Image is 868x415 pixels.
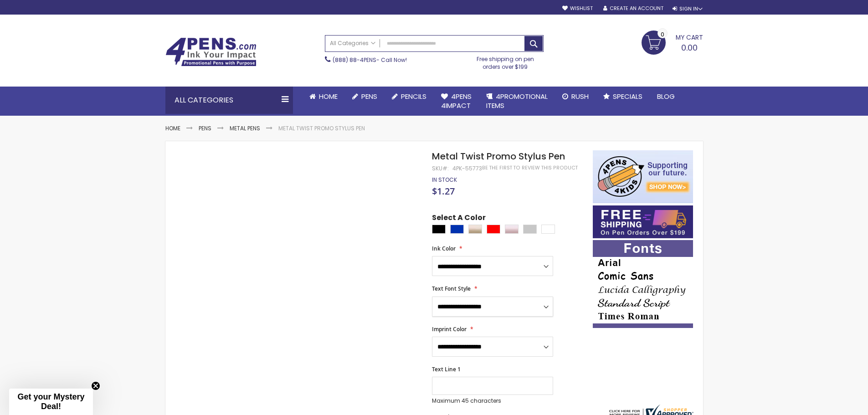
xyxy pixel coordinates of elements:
[562,5,593,12] a: Wishlist
[541,225,555,234] div: White
[571,92,589,101] span: Rush
[319,92,338,101] span: Home
[467,52,544,70] div: Free shipping on pen orders over $199
[432,365,461,373] span: Text Line 1
[468,225,482,234] div: Champagne
[432,176,457,184] span: In stock
[593,150,693,203] img: 4pens 4 kids
[487,225,500,234] div: Red
[401,92,426,101] span: Pencils
[165,124,180,132] a: Home
[432,213,486,225] span: Select A Color
[434,87,479,116] a: 4Pens4impact
[345,87,385,107] a: Pens
[165,87,293,114] div: All Categories
[593,205,693,238] img: Free shipping on orders over $199
[432,176,457,184] div: Availability
[165,37,257,67] img: 4Pens Custom Pens and Promotional Products
[302,87,345,107] a: Home
[432,245,456,252] span: Ink Color
[385,87,434,107] a: Pencils
[91,381,100,390] button: Close teaser
[482,164,578,171] a: Be the first to review this product
[452,165,482,172] div: 4pk-55773
[441,92,472,110] span: 4Pens 4impact
[361,92,377,101] span: Pens
[673,5,703,12] div: Sign In
[555,87,596,107] a: Rush
[603,5,663,12] a: Create an Account
[432,285,471,292] span: Text Font Style
[432,185,455,197] span: $1.27
[523,225,537,234] div: Silver
[199,124,211,132] a: Pens
[661,30,664,39] span: 0
[486,92,548,110] span: 4PROMOTIONAL ITEMS
[278,125,365,132] li: Metal Twist Promo Stylus Pen
[330,40,375,47] span: All Categories
[432,397,553,405] p: Maximum 45 characters
[479,87,555,116] a: 4PROMOTIONALITEMS
[432,150,565,163] span: Metal Twist Promo Stylus Pen
[432,164,449,172] strong: SKU
[333,56,407,64] span: - Call Now!
[650,87,682,107] a: Blog
[657,92,675,101] span: Blog
[230,124,260,132] a: Metal Pens
[432,325,467,333] span: Imprint Color
[505,225,519,234] div: Rose Gold
[613,92,642,101] span: Specials
[596,87,650,107] a: Specials
[432,225,446,234] div: Black
[593,240,693,328] img: font-personalization-examples
[681,42,698,53] span: 0.00
[17,392,84,411] span: Get your Mystery Deal!
[642,31,703,53] a: 0.00 0
[325,36,380,51] a: All Categories
[333,56,376,64] a: (888) 88-4PENS
[450,225,464,234] div: Blue
[9,389,93,415] div: Get your Mystery Deal!Close teaser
